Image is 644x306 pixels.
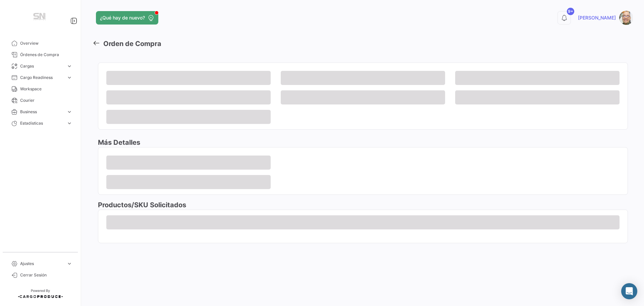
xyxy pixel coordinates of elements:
span: Cargo Readiness [20,75,64,81]
span: Courier [20,97,72,103]
span: Business [20,109,64,115]
span: Workspace [20,86,72,92]
span: Órdenes de Compra [20,52,72,58]
h3: Más Detalles [98,138,628,147]
span: expand_more [66,120,72,126]
a: Overview [5,38,75,49]
span: Estadísticas [20,120,64,126]
span: expand_more [66,261,72,267]
h3: Orden de Compra [103,39,161,49]
span: expand_more [66,75,72,81]
button: ¿Qué hay de nuevo? [96,11,158,25]
span: ¿Qué hay de nuevo? [100,14,145,21]
a: Workspace [5,83,75,95]
span: Cargas [20,63,64,69]
img: Manufactura+Logo.png [23,8,57,27]
span: Ajustes [20,261,64,267]
span: Cerrar Sesión [20,272,72,278]
span: expand_more [66,63,72,69]
span: expand_more [66,109,72,115]
a: Courier [5,95,75,106]
img: Captura.PNG [619,11,633,25]
span: [PERSON_NAME] [578,14,616,21]
div: Abrir Intercom Messenger [621,283,637,299]
h3: Productos/SKU Solicitados [98,200,628,210]
span: Overview [20,40,72,46]
a: Órdenes de Compra [5,49,75,60]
